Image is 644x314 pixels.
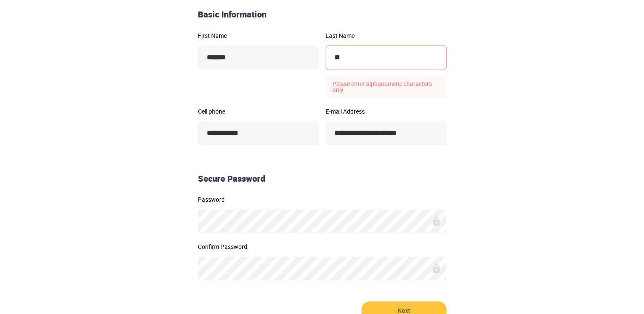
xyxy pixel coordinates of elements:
label: Confirm Password [198,244,447,250]
div: Secure Password [195,173,450,185]
div: Basic Information [195,9,450,21]
label: Cell phone [198,108,319,114]
p: Please enter alphanumeric characters only [326,76,447,98]
label: Password [198,197,447,203]
label: Last Name [326,33,447,39]
label: First Name [198,33,319,39]
label: E-mail Address [326,108,447,114]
